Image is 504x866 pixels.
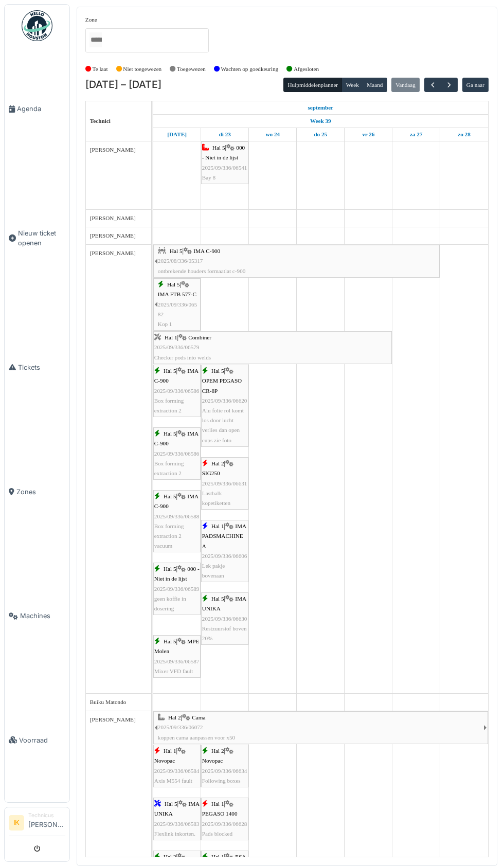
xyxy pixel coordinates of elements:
a: 26 september 2025 [359,128,377,141]
span: Hal 5 [170,248,183,254]
a: 25 september 2025 [311,128,330,141]
span: Hal 1 [165,334,177,340]
span: Restzuurstof boven 20% [202,625,247,641]
span: Hal 5 [165,801,177,807]
input: Alles [89,32,102,47]
span: Lastbalk kopetiketten [202,490,230,506]
span: 2025/09/336/06589 [154,586,200,592]
div: Technicus [28,811,65,819]
div: | [158,280,200,329]
button: Volgende [441,78,458,93]
span: Technici [90,118,111,124]
button: Vandaag [391,78,420,92]
a: 24 september 2025 [263,128,282,141]
span: Agenda [17,104,65,114]
span: 2025/09/336/06586 [154,450,200,457]
span: Hal 2 [164,854,176,860]
a: Voorraad [5,678,69,803]
li: [PERSON_NAME] [28,811,65,834]
span: Combiner [188,334,211,340]
a: Nieuw ticket openen [5,171,69,305]
span: 2025/09/336/06072 [158,724,203,730]
div: | [202,594,247,643]
span: Hal 1 [164,748,176,754]
span: Following boxes [202,778,241,784]
span: Hal 5 [164,430,176,437]
a: Week 39 [308,115,334,128]
span: Novopac [202,757,223,764]
label: Afgesloten [294,65,319,74]
a: 22 september 2025 [165,128,189,141]
span: Voorraad [19,735,65,745]
a: Zones [5,429,69,554]
span: 2025/09/336/06541 [202,165,247,171]
h2: [DATE] – [DATE] [85,79,161,91]
li: IK [9,815,24,831]
span: SIG250 [202,470,220,476]
span: OPEM PEGASO CR-8P [202,377,242,393]
a: 23 september 2025 [217,128,233,141]
a: 27 september 2025 [407,128,425,141]
span: Buiku Matondo [90,699,127,705]
span: Hal 2 [168,714,181,720]
span: Bay 8 [202,174,215,181]
button: Maand [363,78,387,92]
span: 000 - Niet in de lijst [154,566,200,582]
span: [PERSON_NAME] [90,250,136,256]
span: [PERSON_NAME] [90,716,136,723]
span: 2025/09/336/06634 [202,768,247,774]
div: | [154,746,200,786]
a: 22 september 2025 [305,101,336,114]
img: Badge_color-CXgf-gQk.svg [22,10,52,41]
div: | [154,333,391,363]
span: geen koffie in dosering [154,596,186,611]
div: | [202,366,247,445]
span: Hal 5 [212,145,225,151]
span: Flexlink inkorten. [154,831,195,837]
span: 2025/08/336/05317 [158,258,203,264]
span: 2025/09/336/06630 [202,616,247,622]
a: IK Technicus[PERSON_NAME] [9,811,65,836]
span: 2025/09/336/06631 [202,480,247,486]
span: 2025/09/336/06583 [154,821,200,827]
label: Zone [85,15,97,24]
span: Novopac [154,757,175,764]
div: | [202,799,247,839]
span: Hal 5 [164,638,176,644]
span: [PERSON_NAME] [90,232,136,239]
span: Box forming extraction 2 vacuum [154,523,184,549]
a: 28 september 2025 [455,128,473,141]
span: Hal 1 [211,801,224,807]
span: 2025/09/336/06579 [154,344,200,350]
span: [PERSON_NAME] [90,215,136,221]
div: | [202,143,247,183]
span: Hal 5 [211,368,224,374]
span: Hal 5 [164,493,176,499]
div: | [154,799,200,839]
span: 2025/09/336/06588 [154,513,200,519]
span: Mixer VFD fault [154,668,193,674]
a: Agenda [5,47,69,171]
span: Hal 2 [211,748,224,754]
button: Hulpmiddelenplanner [283,78,342,92]
span: Lek pakje bovenaan [202,563,225,579]
span: 2025/09/336/06606 [202,553,247,559]
span: Hal 5 [167,281,180,287]
label: Te laat [93,65,108,74]
button: Ga naar [462,78,489,92]
button: Vorige [424,78,441,93]
span: Zones [16,487,65,497]
div: | [154,366,200,416]
span: koppen cama aanpassen voor x50 [158,734,235,741]
div: | [154,564,200,614]
span: Box forming extraction 2 [154,460,184,476]
span: Hal 1 [211,854,224,860]
span: Tickets [18,363,65,372]
span: Machines [20,611,65,621]
span: 2025/09/336/06628 [202,821,247,827]
label: Niet toegewezen [123,65,161,74]
span: 2025/09/336/06586 [154,388,200,394]
span: IMA C-900 [193,248,220,254]
div: | [202,459,247,508]
div: | [154,637,200,676]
